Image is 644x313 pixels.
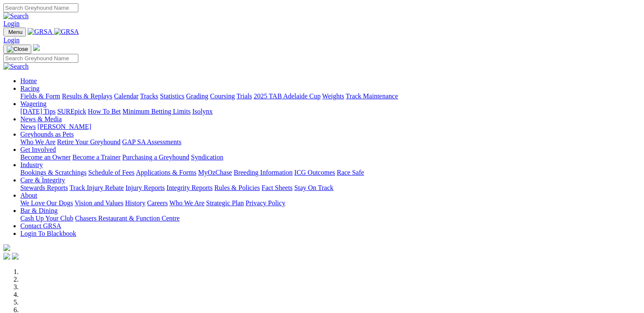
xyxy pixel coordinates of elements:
[160,92,185,100] a: Statistics
[20,207,58,214] a: Bar & Dining
[191,154,223,161] a: Syndication
[236,92,252,100] a: Trials
[75,215,180,222] a: Chasers Restaurant & Function Centre
[3,28,26,36] button: Toggle navigation
[3,20,19,27] a: Login
[3,54,78,63] input: Search
[147,199,168,207] a: Careers
[20,199,73,207] a: We Love Our Dogs
[88,108,121,115] a: How To Bet
[20,85,39,92] a: Racing
[254,92,321,100] a: 2025 TAB Adelaide Cup
[3,45,31,54] button: Toggle navigation
[122,108,191,115] a: Minimum Betting Limits
[122,138,182,145] a: GAP SA Assessments
[33,44,40,51] img: logo-grsa-white.png
[262,184,293,191] a: Fact Sheets
[75,199,123,207] a: Vision and Values
[140,92,158,100] a: Tracks
[294,169,335,176] a: ICG Outcomes
[3,36,19,44] a: Login
[20,115,62,123] a: News & Media
[8,29,22,35] span: Menu
[20,192,37,199] a: About
[20,184,641,192] div: Care & Integrity
[20,230,76,237] a: Login To Blackbook
[294,184,333,191] a: Stay On Track
[20,146,56,153] a: Get Involved
[20,108,55,115] a: [DATE] Tips
[12,253,19,260] img: twitter.svg
[234,169,293,176] a: Breeding Information
[57,108,86,115] a: SUREpick
[122,154,189,161] a: Purchasing a Greyhound
[3,3,78,12] input: Search
[20,92,60,100] a: Fields & Form
[20,169,86,176] a: Bookings & Scratchings
[20,184,68,191] a: Stewards Reports
[346,92,398,100] a: Track Maintenance
[57,138,121,145] a: Retire Your Greyhound
[20,131,74,138] a: Greyhounds as Pets
[3,253,10,260] img: facebook.svg
[20,138,641,146] div: Greyhounds as Pets
[20,161,43,168] a: Industry
[20,154,641,161] div: Get Involved
[72,154,121,161] a: Become a Trainer
[166,184,213,191] a: Integrity Reports
[20,176,65,184] a: Care & Integrity
[206,199,244,207] a: Strategic Plan
[20,108,641,115] div: Wagering
[20,199,641,207] div: About
[186,92,208,100] a: Grading
[20,215,641,222] div: Bar & Dining
[125,199,145,207] a: History
[28,28,53,36] img: GRSA
[20,123,36,130] a: News
[7,46,28,53] img: Close
[20,92,641,100] div: Racing
[3,63,29,70] img: Search
[20,100,47,107] a: Wagering
[198,169,232,176] a: MyOzChase
[20,77,37,84] a: Home
[37,123,91,130] a: [PERSON_NAME]
[3,244,10,251] img: logo-grsa-white.png
[20,169,641,176] div: Industry
[246,199,285,207] a: Privacy Policy
[210,92,235,100] a: Coursing
[54,28,79,36] img: GRSA
[20,123,641,131] div: News & Media
[20,215,73,222] a: Cash Up Your Club
[192,108,213,115] a: Isolynx
[3,12,29,20] img: Search
[136,169,196,176] a: Applications & Forms
[20,222,61,229] a: Contact GRSA
[114,92,138,100] a: Calendar
[337,169,364,176] a: Race Safe
[214,184,260,191] a: Rules & Policies
[88,169,134,176] a: Schedule of Fees
[62,92,112,100] a: Results & Replays
[20,154,71,161] a: Become an Owner
[69,184,124,191] a: Track Injury Rebate
[169,199,205,207] a: Who We Are
[322,92,344,100] a: Weights
[20,138,55,145] a: Who We Are
[125,184,165,191] a: Injury Reports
